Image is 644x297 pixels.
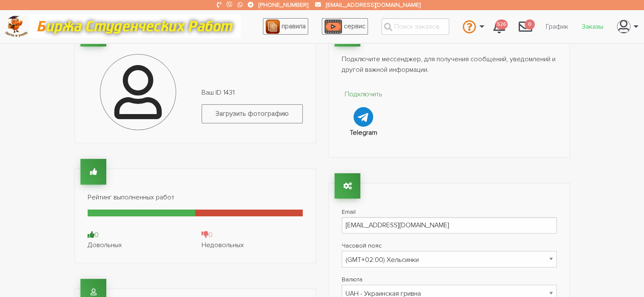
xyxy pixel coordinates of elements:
[539,19,575,35] a: График
[342,54,557,76] p: Подключите мессенджер, для получения сообщений, уведомлений и другой важной информации.
[495,19,508,30] span: 526
[342,274,557,285] label: Валюта
[202,104,303,123] label: Загрузить фотографию
[29,15,241,38] img: motto-12e01f5a76059d5f6a28199ef077b1f78e012cfde436ab5cf1d4517935686d32.gif
[350,128,377,137] strong: Telegram
[88,192,303,203] p: Рейтинг выполненных работ
[381,18,449,35] input: Поиск заказов
[575,19,610,35] a: Заказы
[344,22,365,30] span: сервис
[195,87,309,130] div: Ваш ID 1431
[342,89,386,100] p: Подключить
[263,18,308,35] a: правила
[282,22,306,30] span: правила
[322,18,368,35] a: сервис
[5,16,28,37] img: logo-c4363faeb99b52c628a42810ed6dfb4293a56d4e4775eb116515dfe7f33672af.png
[486,15,512,38] a: 526
[88,230,189,240] div: 0
[202,230,303,240] div: 0
[342,240,557,251] label: Часовой пояс
[326,1,420,8] a: [EMAIL_ADDRESS][DOMAIN_NAME]
[324,19,342,34] img: play_icon-49f7f135c9dc9a03216cfdbccbe1e3994649169d890fb554cedf0eac35a01ba8.png
[202,240,303,250] div: Недовольных
[259,1,308,8] a: [PHONE_NUMBER]
[525,19,535,30] span: 0
[342,207,557,217] label: Email
[265,19,280,34] img: agreement_icon-feca34a61ba7f3d1581b08bc946b2ec1ccb426f67415f344566775c155b7f62c.png
[512,15,539,38] a: 0
[342,89,386,127] a: Подключить
[88,240,189,250] div: Довольных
